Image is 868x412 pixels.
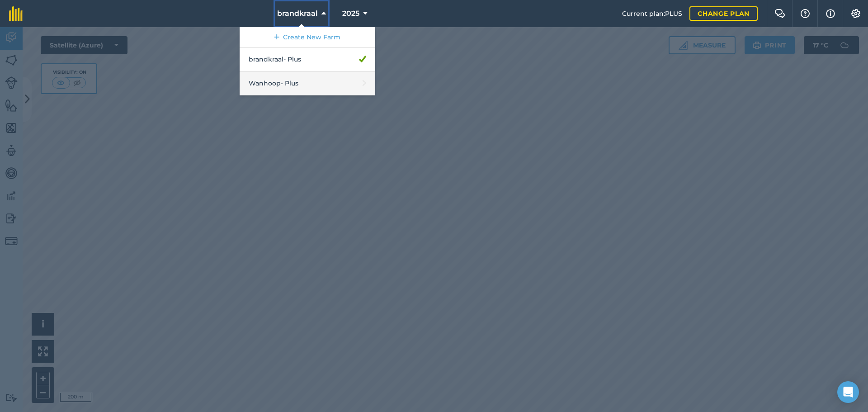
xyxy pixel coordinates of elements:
a: Change plan [689,6,758,21]
img: svg+xml;base64,PHN2ZyB4bWxucz0iaHR0cDovL3d3dy53My5vcmcvMjAwMC9zdmciIHdpZHRoPSIxNyIgaGVpZ2h0PSIxNy... [826,8,835,19]
span: brandkraal [277,8,318,19]
span: Current plan : PLUS [622,9,682,19]
a: brandkraal- Plus [240,47,375,71]
span: 2025 [342,8,359,19]
img: Two speech bubbles overlapping with the left bubble in the forefront [774,9,785,18]
a: Create New Farm [240,27,375,47]
img: fieldmargin Logo [9,6,23,21]
a: Wanhoop- Plus [240,71,375,95]
img: A question mark icon [800,9,811,18]
img: A cog icon [850,9,861,18]
div: Open Intercom Messenger [837,381,859,403]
